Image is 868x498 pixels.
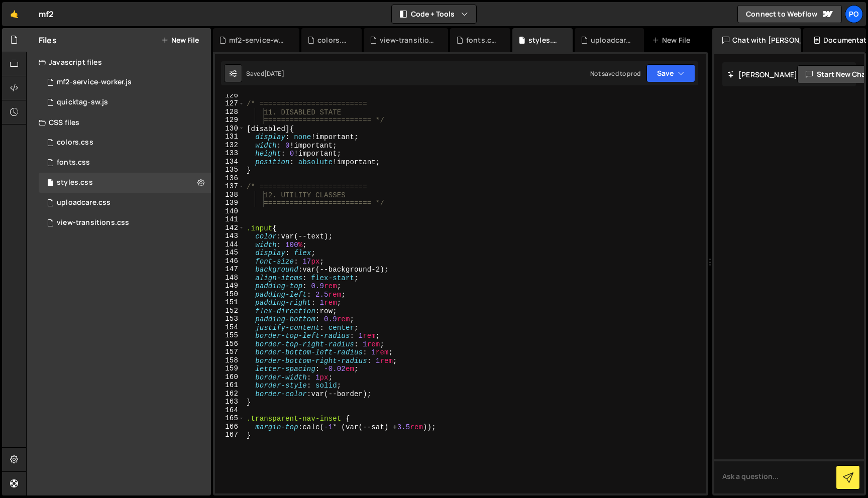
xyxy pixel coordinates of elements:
div: 152 [215,307,245,315]
div: 163 [215,398,245,406]
div: 151 [215,298,245,307]
div: colors.css [57,138,93,147]
button: Save [646,64,695,82]
div: Javascript files [27,52,211,72]
div: 129 [215,116,245,125]
div: New File [652,35,694,45]
a: Connect to Webflow [737,5,842,23]
button: New File [161,36,199,44]
div: 16238/43750.css [39,193,211,213]
div: quicktag-sw.js [57,98,108,107]
div: view-transitions.css [57,218,129,227]
div: 149 [215,282,245,290]
div: mf2-service-worker.js [229,35,287,45]
div: 142 [215,224,245,232]
div: mf2 [39,8,54,20]
div: mf2-service-worker.js [57,78,132,87]
div: 133 [215,149,245,158]
div: 154 [215,323,245,332]
div: 130 [215,125,245,133]
div: 146 [215,257,245,266]
div: Documentation [803,28,866,52]
a: 🤙 [2,2,27,26]
div: 137 [215,182,245,191]
button: Code + Tools [392,5,476,23]
div: 159 [215,364,245,373]
div: 141 [215,215,245,224]
div: 139 [215,199,245,207]
div: CSS files [27,112,211,133]
div: styles.css [57,178,93,187]
div: Not saved to prod [590,69,640,78]
div: uploadcare.css [591,35,632,45]
div: 161 [215,381,245,390]
div: 160 [215,373,245,382]
div: 158 [215,356,245,365]
div: view-transitions.css [380,35,436,45]
div: 155 [215,331,245,340]
div: 150 [215,290,245,299]
div: 156 [215,340,245,348]
div: 16238/45019.js [39,72,211,92]
div: 138 [215,191,245,199]
div: 136 [215,174,245,183]
div: 167 [215,431,245,439]
div: 164 [215,406,245,415]
div: 16238/43751.css [39,133,211,153]
div: 153 [215,315,245,323]
div: 144 [215,240,245,249]
div: 134 [215,158,245,166]
div: 16238/43749.css [39,213,211,233]
div: 127 [215,99,245,108]
div: 16238/44782.js [39,92,211,112]
div: 145 [215,248,245,257]
div: 143 [215,232,245,240]
h2: [PERSON_NAME] [727,70,797,79]
div: 157 [215,348,245,356]
a: Po [845,5,863,23]
div: colors.css [317,35,350,45]
div: 128 [215,108,245,116]
div: uploadcare.css [57,198,111,207]
div: fonts.css [57,158,90,167]
div: 140 [215,207,245,216]
div: 132 [215,141,245,150]
div: 162 [215,390,245,398]
div: 126 [215,91,245,100]
div: 165 [215,414,245,423]
div: 148 [215,274,245,282]
div: [DATE] [264,69,284,78]
div: 147 [215,265,245,274]
div: 166 [215,423,245,431]
div: fonts.css [466,35,498,45]
div: 135 [215,166,245,174]
h2: Files [39,35,57,46]
div: Saved [246,69,284,78]
div: styles.css [528,35,561,45]
div: 131 [215,133,245,141]
div: 16238/43748.css [39,173,211,193]
div: 16238/43752.css [39,153,211,173]
div: Chat with [PERSON_NAME] [712,28,801,52]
